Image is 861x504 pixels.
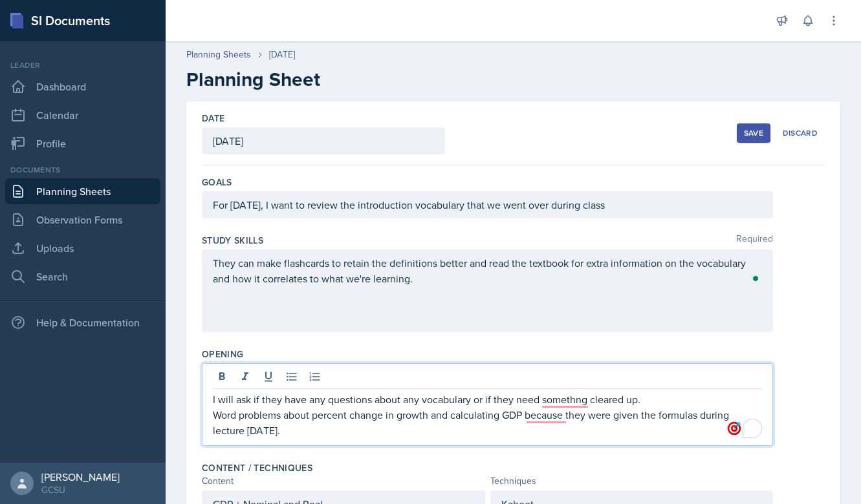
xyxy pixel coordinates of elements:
[5,59,160,71] div: Leader
[186,68,840,91] h2: Planning Sheet
[5,164,160,176] div: Documents
[202,112,224,125] label: Date
[490,474,774,488] div: Techniques
[213,392,762,438] div: To enrich screen reader interactions, please activate Accessibility in Grammarly extension settings
[213,392,762,407] p: I will ask if they have any questions about any vocabulary or if they need somethng cleared up.
[202,461,312,474] label: Content / Techniques
[186,48,251,61] a: Planning Sheets
[41,470,120,483] div: [PERSON_NAME]
[213,407,762,438] p: Word problems about percent change in growth and calculating GDP because they were given the form...
[5,102,160,128] a: Calendar
[5,131,160,156] a: Profile
[269,48,295,61] div: [DATE]
[202,176,232,189] label: Goals
[5,264,160,289] a: Search
[776,123,825,143] button: Discard
[5,207,160,233] a: Observation Forms
[213,255,762,286] div: To enrich screen reader interactions, please activate Accessibility in Grammarly extension settings
[5,178,160,204] a: Planning Sheets
[202,474,485,488] div: Content
[737,123,770,143] button: Save
[783,128,818,138] div: Discard
[744,128,763,138] div: Save
[213,197,762,213] p: For [DATE], I want to review the introduction vocabulary that we went over during class
[736,234,773,247] span: Required
[213,255,762,286] p: They can make flashcards to retain the definitions better and read the textbook for extra informa...
[41,483,120,496] div: GCSU
[202,348,243,361] label: Opening
[5,74,160,100] a: Dashboard
[5,310,160,335] div: Help & Documentation
[202,234,263,247] label: Study Skills
[5,235,160,261] a: Uploads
